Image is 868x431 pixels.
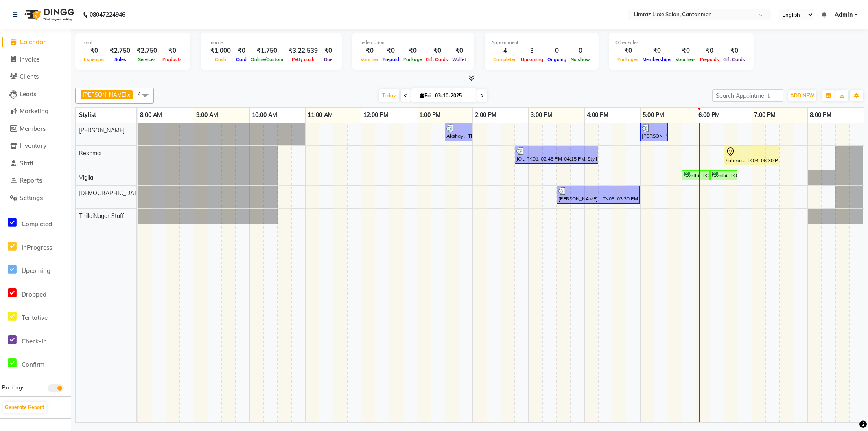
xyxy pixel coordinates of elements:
[380,57,401,62] span: Prepaid
[721,46,747,55] div: ₹0
[835,11,853,19] span: Admin
[696,109,722,121] a: 6:00 PM
[79,212,124,220] span: ThillaiNagar Staff
[22,337,47,345] span: Check-In
[2,124,69,134] a: Members
[2,55,69,64] a: Invoice
[112,57,128,62] span: Sales
[519,46,545,55] div: 3
[752,109,778,121] a: 7:00 PM
[615,46,641,55] div: ₹0
[615,57,641,62] span: Packages
[2,384,24,391] span: Bookings
[160,57,184,62] span: Products
[20,107,48,115] span: Marketing
[698,46,721,55] div: ₹0
[424,57,450,62] span: Gift Cards
[568,46,592,55] div: 0
[22,314,48,321] span: Tentative
[20,194,43,202] span: Settings
[401,46,424,55] div: ₹0
[725,147,778,164] div: Subeka ., TK04, 06:30 PM-07:30 PM, Styling - Senior (Women)
[82,46,107,55] div: ₹0
[2,90,69,99] a: Leads
[529,109,554,121] a: 3:00 PM
[585,109,610,121] a: 4:00 PM
[418,92,433,99] span: Fri
[516,147,597,163] div: JO ., TK01, 02:45 PM-04:15 PM, Styling - Top (Women)
[22,290,46,298] span: Dropped
[491,57,519,62] span: Completed
[641,109,666,121] a: 5:00 PM
[79,127,125,134] span: [PERSON_NAME]
[79,150,101,157] span: Reshma
[401,57,424,62] span: Package
[673,57,698,62] span: Vouchers
[711,172,737,179] div: Swathi, TK02, 06:15 PM-06:45 PM, Waxing - Full Legs (Flavoured Women)
[107,46,133,55] div: ₹2,750
[321,46,335,55] div: ₹0
[2,176,69,185] a: Reports
[698,57,721,62] span: Prepaids
[82,39,184,46] div: Total
[160,46,184,55] div: ₹0
[491,39,592,46] div: Appointment
[20,176,42,184] span: Reports
[712,89,783,102] input: Search Appointment
[79,189,142,197] span: [DEMOGRAPHIC_DATA]
[568,57,592,62] span: No show
[359,57,380,62] span: Voucher
[207,39,335,46] div: Finance
[22,361,44,368] span: Confirm
[379,89,399,102] span: Today
[683,172,709,179] div: Swathi, TK02, 05:45 PM-06:15 PM, Threading - Eyebrows
[721,57,747,62] span: Gift Cards
[90,3,125,26] b: 08047224946
[380,46,401,55] div: ₹0
[359,46,380,55] div: ₹0
[20,73,39,80] span: Clients
[194,109,220,121] a: 9:00 AM
[20,90,36,98] span: Leads
[82,57,107,62] span: Expenses
[433,90,473,102] input: 2025-10-03
[2,107,69,116] a: Marketing
[641,57,673,62] span: Memberships
[207,46,234,55] div: ₹1,000
[361,109,390,121] a: 12:00 PM
[213,57,228,62] span: Cash
[545,57,568,62] span: Ongoing
[790,92,814,99] span: ADD NEW
[2,37,69,47] a: Calendar
[20,125,46,132] span: Members
[127,91,130,98] a: x
[133,46,160,55] div: ₹2,750
[424,46,450,55] div: ₹0
[2,194,69,203] a: Settings
[2,72,69,81] a: Clients
[138,109,164,121] a: 8:00 AM
[359,39,468,46] div: Redemption
[22,267,50,275] span: Upcoming
[20,159,33,167] span: Staff
[615,39,747,46] div: Other sales
[22,244,52,251] span: InProgress
[285,46,321,55] div: ₹3,22,539
[473,109,498,121] a: 2:00 PM
[20,38,46,46] span: Calendar
[788,90,816,101] button: ADD NEW
[808,109,833,121] a: 8:00 PM
[2,159,69,168] a: Staff
[306,109,335,121] a: 11:00 AM
[2,141,69,151] a: Inventory
[446,124,472,140] div: Akshay ., TK03, 01:30 PM-02:00 PM, Styling - [PERSON_NAME] Trim
[673,46,698,55] div: ₹0
[322,57,335,62] span: Due
[545,46,568,55] div: 0
[134,91,147,97] span: +4
[641,46,673,55] div: ₹0
[250,109,279,121] a: 10:00 AM
[491,46,519,55] div: 4
[450,46,468,55] div: ₹0
[22,220,52,228] span: Completed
